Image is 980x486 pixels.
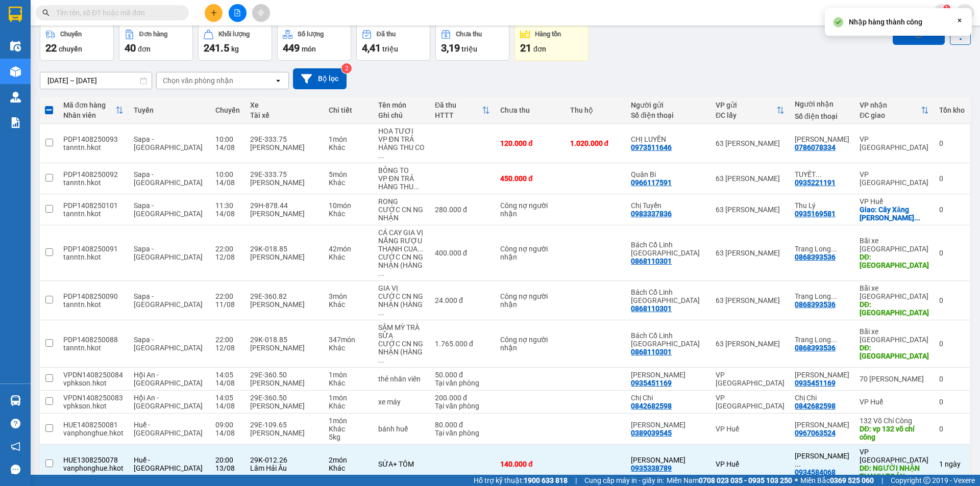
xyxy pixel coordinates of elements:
div: VP [GEOGRAPHIC_DATA] [716,394,785,410]
div: 0868393536 [795,300,836,309]
div: xe máy [378,398,425,406]
div: [PERSON_NAME] [250,178,318,187]
div: 132 Võ Chí Công [860,417,929,425]
div: Công nợ người nhận [500,292,551,309]
div: Khanh Hồ [631,371,705,379]
div: BỎNG TO [378,166,425,174]
div: 63 [PERSON_NAME] [716,340,785,348]
div: 24.000 đ [435,296,490,304]
div: 22:00 [215,292,240,300]
span: Sapa - [GEOGRAPHIC_DATA] [134,292,203,309]
div: Chuyến [60,31,82,38]
div: 0842682598 [631,402,672,410]
div: Khác [329,425,368,433]
div: 0983337836 [631,210,672,218]
div: 0868110301 [631,257,672,265]
img: logo-vxr [9,7,22,22]
div: Số điện thoại [631,111,705,119]
div: Chi tiết [329,106,368,114]
div: Tại văn phòng [435,379,490,387]
div: Xe [250,101,318,109]
div: HUE1408250081 [63,421,124,429]
svg: open [274,76,282,85]
div: 0935169581 [795,210,836,218]
span: ngày [945,460,961,468]
div: Thu Lý [795,201,849,210]
div: 14/08 [215,210,240,218]
div: 63 [PERSON_NAME] [716,174,785,183]
span: ... [378,356,384,364]
div: Tồn kho [939,106,965,114]
div: 11/08 [215,300,240,309]
div: Bãi xe [GEOGRAPHIC_DATA] [860,237,929,253]
div: tanntn.hkot [63,210,124,218]
span: Cung cấp máy in - giấy in: [584,475,664,486]
span: ... [413,183,420,191]
div: Khác [329,402,368,410]
span: message [11,465,20,474]
div: [PERSON_NAME] [250,253,318,261]
div: CƯỚC CN NG NHẬN (HÀNG ĐI 12/8) [378,253,425,277]
div: Tài xế [250,111,318,119]
div: 0 [939,296,965,304]
div: tanntn.hkot [63,143,124,151]
div: Bách Cổ Linh Long Biên [631,241,705,257]
div: CÁ CAY GIA VỊ NẶNG RƯỢU THANH CUA NƯỚC [378,228,425,253]
div: VP [GEOGRAPHIC_DATA] [716,371,785,387]
div: 0868393536 [795,344,836,352]
th: Toggle SortBy [430,97,495,124]
span: Miền Nam [667,475,792,486]
span: notification [11,442,20,451]
span: kg [231,45,239,53]
div: CƯỚC CN NG NHẬN (HÀNG ĐI 12/8) [378,340,425,364]
div: Trang Long Biên (Bách Cổ Linh) [795,336,849,344]
div: bánh huế [378,425,425,433]
span: Sapa - [GEOGRAPHIC_DATA] [134,170,203,187]
div: VPDN1408250084 [63,371,124,379]
div: 200.000 đ [435,394,490,402]
div: Khanh Hồ [795,371,849,379]
div: TUYẾT TRƯƠNG [795,170,849,178]
button: Đơn hàng40đơn [119,24,193,61]
div: Tại văn phòng [435,402,490,410]
th: Toggle SortBy [854,97,934,124]
div: DĐ: Long Biên [860,344,929,360]
div: 20:00 [215,456,240,464]
div: 1 món [329,135,368,143]
div: [PERSON_NAME] [250,429,318,437]
div: 29E-109.65 [250,421,318,429]
div: Đã thu [435,101,482,109]
div: 120.000 đ [500,139,559,147]
button: aim [252,4,270,22]
button: Bộ lọc [293,68,347,89]
div: Bách Cổ Linh Long Biên [631,288,705,304]
div: DĐ: Long Biên [860,300,929,317]
div: Hàng tồn [535,31,561,38]
div: CHỊ LUYẾN [631,135,705,143]
span: Sapa - [GEOGRAPHIC_DATA] [134,245,203,261]
div: Chọn văn phòng nhận [163,75,233,86]
button: Hàng tồn21đơn [514,24,589,61]
div: tanntn.hkot [63,344,124,352]
div: Khác [329,178,368,187]
button: plus [205,4,223,22]
div: 1.020.000 đ [570,139,621,147]
div: 0 [939,340,965,348]
div: 13/08 [215,464,240,472]
div: 1 món [329,371,368,379]
div: 14/08 [215,178,240,187]
div: tanntn.hkot [63,300,124,309]
div: PDP1408250091 [63,245,124,253]
div: 0935221191 [795,178,836,187]
div: DĐ: NGƯỜI NHẬN THANH TOÁN [860,464,929,480]
div: 0934584068 [795,468,836,476]
div: tanntn.hkot [63,253,124,261]
div: PDP1408250088 [63,336,124,344]
div: 1.765.000 đ [435,340,490,348]
div: 22:00 [215,245,240,253]
div: Chuyến [215,106,240,114]
div: 1 món [329,417,368,425]
div: 0935451169 [631,379,672,387]
div: Nhân viên [63,111,115,119]
div: 63 [PERSON_NAME] [716,296,785,304]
